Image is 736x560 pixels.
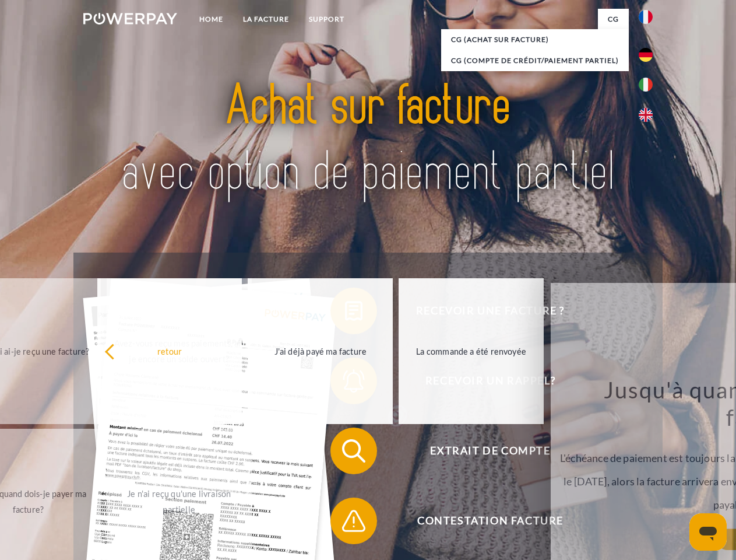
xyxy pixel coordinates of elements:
a: Support [299,9,354,30]
button: Extrait de compte [330,428,633,474]
span: Extrait de compte [347,428,633,474]
div: La commande a été renvoyée [406,343,537,359]
img: title-powerpay_fr.svg [111,56,625,223]
div: retour [104,343,235,359]
img: logo-powerpay-white.svg [83,13,177,24]
span: Contestation Facture [347,498,633,544]
img: en [639,108,653,122]
a: CG [598,9,629,30]
div: J'ai déjà payé ma facture [255,343,386,359]
a: CG (achat sur facture) [441,29,629,50]
iframe: Bouton de lancement de la fenêtre de messagerie [689,513,727,551]
div: Je n'ai reçu qu'une livraison partielle [114,486,245,517]
button: Contestation Facture [330,498,633,544]
img: qb_search.svg [339,436,368,466]
a: CG (Compte de crédit/paiement partiel) [441,50,629,71]
a: LA FACTURE [233,9,299,30]
a: Home [189,9,233,30]
img: it [639,78,653,92]
img: fr [639,10,653,24]
img: de [639,48,653,62]
img: qb_warning.svg [339,506,368,535]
